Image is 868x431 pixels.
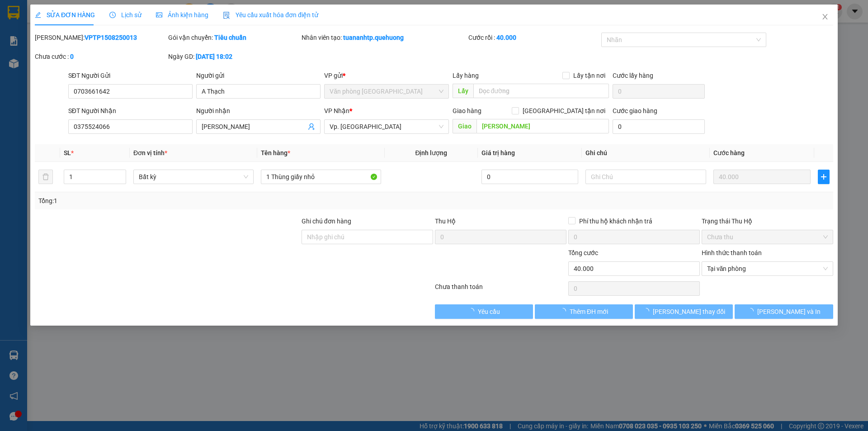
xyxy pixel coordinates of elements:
[453,119,476,133] span: Giao
[582,144,710,162] th: Ghi chú
[330,120,443,133] span: Vp. Phan Rang
[435,304,533,319] button: Yêu cầu
[302,230,433,244] input: Ghi chú đơn hàng
[196,106,321,116] div: Người nhận
[473,84,609,98] input: Dọc đường
[713,170,811,184] input: 0
[818,170,830,184] button: plus
[453,107,481,114] span: Giao hàng
[308,123,316,130] span: user-add
[64,149,71,156] span: SL
[35,33,166,43] div: [PERSON_NAME]:
[68,71,193,81] div: SĐT Người Gửi
[496,34,516,41] b: 40.000
[568,249,598,256] span: Tổng cước
[302,218,351,225] label: Ghi chú đơn hàng
[168,52,300,62] div: Ngày GD:
[434,282,567,298] div: Chưa thanh toán
[735,304,833,319] button: [PERSON_NAME] và In
[330,85,443,98] span: Văn phòng Tân Phú
[643,308,653,314] span: loading
[85,34,137,41] b: VPTP1508250013
[613,84,705,99] input: Cước lấy hàng
[713,149,745,156] span: Cước hàng
[707,262,828,275] span: Tại văn phòng
[35,12,41,18] span: edit
[109,12,116,18] span: clock-circle
[156,12,162,18] span: picture
[613,107,657,114] label: Cước giao hàng
[613,72,653,79] label: Cước lấy hàng
[481,149,515,156] span: Giá trị hàng
[196,53,232,60] b: [DATE] 18:02
[468,308,478,314] span: loading
[156,11,208,19] span: Ảnh kiện hàng
[702,249,762,256] label: Hình thức thanh toán
[223,11,318,19] span: Yêu cầu xuất hóa đơn điện tử
[613,119,705,134] input: Cước giao hàng
[453,72,479,79] span: Lấy hàng
[468,33,600,43] div: Cước rồi :
[261,170,381,184] input: VD: Bàn, Ghế
[707,230,828,244] span: Chưa thu
[702,216,833,226] div: Trạng thái Thu Hộ
[435,218,456,225] span: Thu Hộ
[478,307,500,317] span: Yêu cầu
[812,5,838,30] button: Close
[38,196,335,206] div: Tổng: 1
[35,52,166,62] div: Chưa cước :
[453,84,473,98] span: Lấy
[133,149,167,156] span: Đơn vị tính
[635,304,733,319] button: [PERSON_NAME] thay đổi
[168,33,300,43] div: Gói vận chuyển:
[223,12,230,19] img: icon
[196,71,321,81] div: Người gửi
[757,307,821,317] span: [PERSON_NAME] và In
[302,33,467,43] div: Nhân viên tạo:
[325,107,350,114] span: VP Nhận
[747,308,757,314] span: loading
[139,170,248,184] span: Bất kỳ
[560,308,570,314] span: loading
[519,106,609,116] span: [GEOGRAPHIC_DATA] tận nơi
[38,170,53,184] button: delete
[58,13,87,87] b: Biên nhận gởi hàng hóa
[70,53,74,60] b: 0
[35,11,95,19] span: SỬA ĐƠN HÀNG
[576,216,656,226] span: Phí thu hộ khách nhận trả
[214,34,246,41] b: Tiêu chuẩn
[261,149,290,156] span: Tên hàng
[476,119,609,133] input: Dọc đường
[821,13,829,20] span: close
[653,307,725,317] span: [PERSON_NAME] thay đổi
[415,149,448,156] span: Định lượng
[818,173,829,180] span: plus
[343,34,404,41] b: tuananhtp.quehuong
[570,307,608,317] span: Thêm ĐH mới
[325,71,449,81] div: VP gửi
[535,304,633,319] button: Thêm ĐH mới
[68,106,193,116] div: SĐT Người Nhận
[109,11,142,19] span: Lịch sử
[586,170,706,184] input: Ghi Chú
[11,58,50,101] b: An Anh Limousine
[570,71,609,81] span: Lấy tận nơi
